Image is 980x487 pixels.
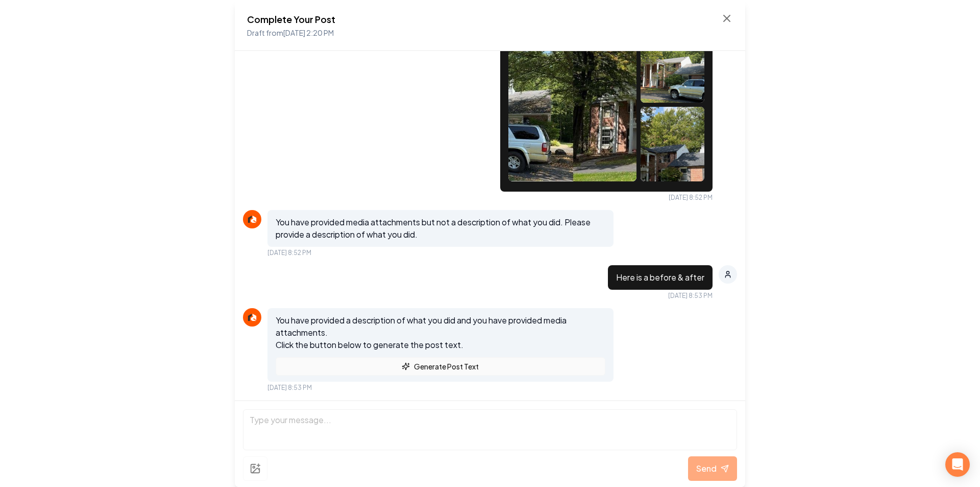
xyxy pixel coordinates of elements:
[276,357,605,376] button: Generate Post Text
[276,216,605,241] p: You have provided media attachments but not a description of what you did. Please provide a descr...
[247,28,334,37] span: Draft from [DATE] 2:20 PM
[945,452,970,477] div: Open Intercom Messenger
[641,107,704,209] img: uploaded image
[276,314,605,351] p: You have provided a description of what you did and you have provided media attachments. Click th...
[616,271,704,284] p: Here is a before & after
[247,12,335,27] h2: Complete Your Post
[669,194,713,202] span: [DATE] 8:52 PM
[668,292,713,300] span: [DATE] 8:53 PM
[267,384,312,392] span: [DATE] 8:53 PM
[246,213,258,225] img: Rebolt Logo
[641,28,704,130] img: uploaded image
[246,311,258,323] img: Rebolt Logo
[508,28,636,181] img: uploaded image
[267,249,311,257] span: [DATE] 8:52 PM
